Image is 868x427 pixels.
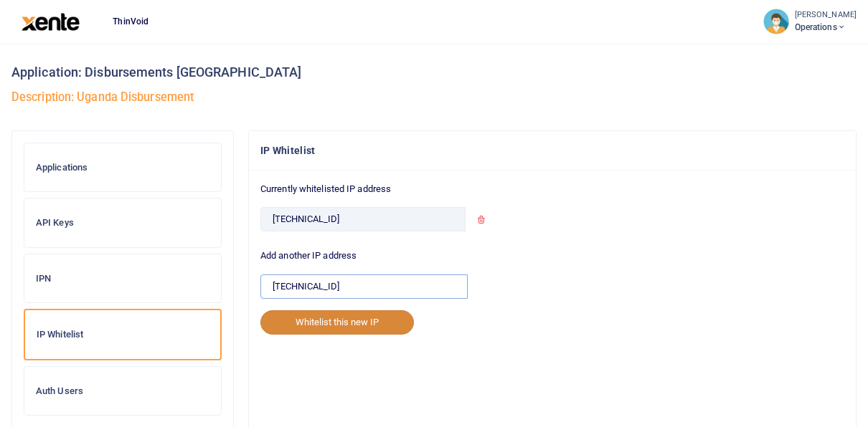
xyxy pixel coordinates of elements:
button: Whitelist this new IP [260,310,414,335]
h3: Application: Disbursements [GEOGRAPHIC_DATA] [11,62,857,83]
small: [PERSON_NAME] [795,9,857,21]
a: logo-large logo-large [22,16,80,27]
h6: IPN [36,273,209,284]
h4: IP Whitelist [260,143,844,158]
a: Auth Users [24,366,222,416]
img: logo-large [22,13,80,31]
h6: Applications [36,162,209,173]
h5: Description: Uganda Disbursement [11,90,857,105]
span: Operations [795,21,857,34]
a: IP Whitelist [24,309,222,360]
img: profile-user [763,9,789,34]
h6: IP Whitelist [37,329,209,340]
a: API Keys [24,198,222,248]
a: profile-user [PERSON_NAME] Operations [763,9,857,34]
h6: API Keys [36,217,209,229]
a: Applications [24,143,222,193]
label: Add another IP address [260,249,357,263]
a: IPN [24,254,222,304]
input: Enter a new IP address to whitelist [260,274,468,299]
h6: Auth Users [36,385,209,397]
label: Currently whitelisted IP address [260,182,391,196]
span: ThinVoid [107,15,154,28]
